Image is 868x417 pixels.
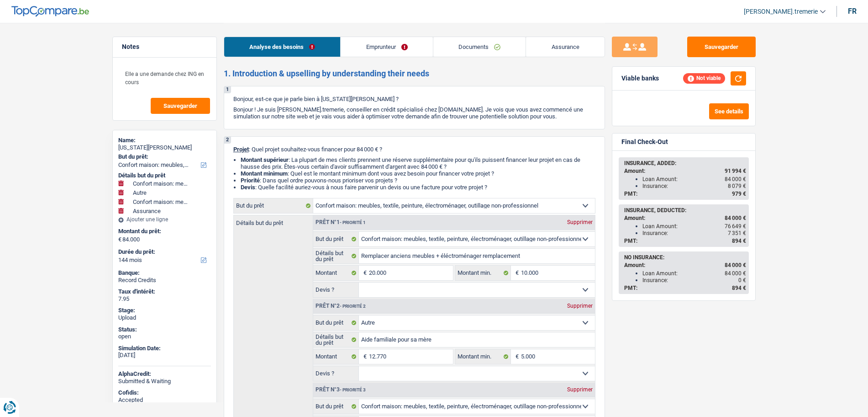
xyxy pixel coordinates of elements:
label: Montant min. [455,266,511,280]
h5: Notes [122,43,207,51]
li: : La plupart de mes clients prennent une réserve supplémentaire pour qu'ils puissent financer leu... [241,156,595,170]
div: Supprimer [565,219,595,225]
div: Upload [118,314,211,321]
div: Simulation Date: [118,345,211,352]
label: Montant min. [455,349,511,364]
label: But du prêt [313,232,359,246]
span: 8 079 € [728,183,746,189]
div: Amount: [624,262,746,268]
label: Détails but du prêt [234,215,313,226]
div: Accepted [118,396,211,404]
span: € [359,349,369,364]
span: € [511,349,521,364]
div: Submitted & Waiting [118,378,211,385]
div: PMT: [624,191,746,197]
a: Assurance [526,37,605,57]
div: Stage: [118,307,211,314]
div: Final Check-Out [621,138,668,146]
div: Taux d'intérêt: [118,288,211,295]
div: Détails but du prêt [118,172,211,179]
div: PMT: [624,238,746,244]
strong: Montant minimum [241,170,288,177]
img: TopCompare Logo [11,6,89,17]
div: Not viable [683,73,725,83]
span: 0 € [738,277,746,283]
div: 1 [224,86,231,93]
span: 894 € [732,238,746,244]
div: Viable banks [621,75,659,82]
div: Insurance: [642,230,746,236]
span: - Priorité 3 [340,387,366,392]
strong: Priorité [241,177,260,184]
button: See details [709,103,749,119]
div: Banque: [118,269,211,277]
div: Supprimer [565,387,595,392]
div: 2 [224,137,231,144]
span: - Priorité 1 [340,220,366,225]
a: [PERSON_NAME].tremerie [736,4,826,19]
span: 84 000 € [725,215,746,221]
div: Supprimer [565,303,595,309]
label: But du prêt: [118,153,209,160]
div: Amount: [624,168,746,174]
p: Bonjour, est-ce que je parle bien à [US_STATE][PERSON_NAME] ? [233,96,595,102]
div: Prêt n°2 [313,303,368,309]
div: Loan Amount: [642,223,746,230]
span: 894 € [732,285,746,291]
span: Projet [233,146,249,153]
a: Emprunteur [341,37,433,57]
strong: Montant supérieur [241,156,289,163]
span: € [511,266,521,280]
span: 91 994 € [725,168,746,174]
li: : Quel est le montant minimum dont vous avez besoin pour financer votre projet ? [241,170,595,177]
a: Analyse des besoins [224,37,341,57]
div: 7.95 [118,295,211,303]
label: Devis ? [313,366,359,381]
button: Sauvegarder [687,37,756,57]
span: 84 000 € [725,262,746,268]
li: : Dans quel ordre pouvons-nous prioriser vos projets ? [241,177,595,184]
div: NO INSURANCE: [624,254,746,261]
label: Devis ? [313,283,359,297]
div: open [118,333,211,340]
div: Prêt n°3 [313,387,368,393]
button: Sauvegarder [151,98,210,114]
label: But du prêt [234,198,313,213]
div: [US_STATE][PERSON_NAME] [118,144,211,151]
div: Prêt n°1 [313,219,368,225]
span: € [359,266,369,280]
a: Documents [433,37,526,57]
div: Amount: [624,215,746,221]
label: Montant [313,349,359,364]
div: AlphaCredit: [118,370,211,378]
span: [PERSON_NAME].tremerie [744,8,818,16]
span: 979 € [732,191,746,197]
div: Ajouter une ligne [118,216,211,223]
label: Détails but du prêt [313,332,359,347]
span: 76 649 € [725,223,746,230]
h2: 1. Introduction & upselling by understanding their needs [224,69,605,79]
label: Montant du prêt: [118,228,209,235]
label: Détails but du prêt [313,249,359,263]
span: € [118,236,121,243]
div: [DATE] [118,352,211,359]
div: Name: [118,137,211,144]
div: Insurance: [642,183,746,189]
li: : Quelle facilité auriez-vous à nous faire parvenir un devis ou une facture pour votre projet ? [241,184,595,191]
span: 84 000 € [725,270,746,277]
div: PMT: [624,285,746,291]
span: 84 000 € [725,176,746,182]
div: INSURANCE, ADDED: [624,160,746,166]
div: Cofidis: [118,389,211,396]
label: But du prêt [313,399,359,414]
span: Sauvegarder [163,103,197,109]
div: INSURANCE, DEDUCTED: [624,207,746,214]
label: Durée du prêt: [118,248,209,256]
p: Bonjour ! Je suis [PERSON_NAME].tremerie, conseiller en crédit spécialisé chez [DOMAIN_NAME]. Je ... [233,106,595,120]
div: Record Credits [118,277,211,284]
div: Loan Amount: [642,176,746,182]
span: Devis [241,184,255,191]
div: fr [848,7,857,16]
div: Status: [118,326,211,333]
label: Montant [313,266,359,280]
